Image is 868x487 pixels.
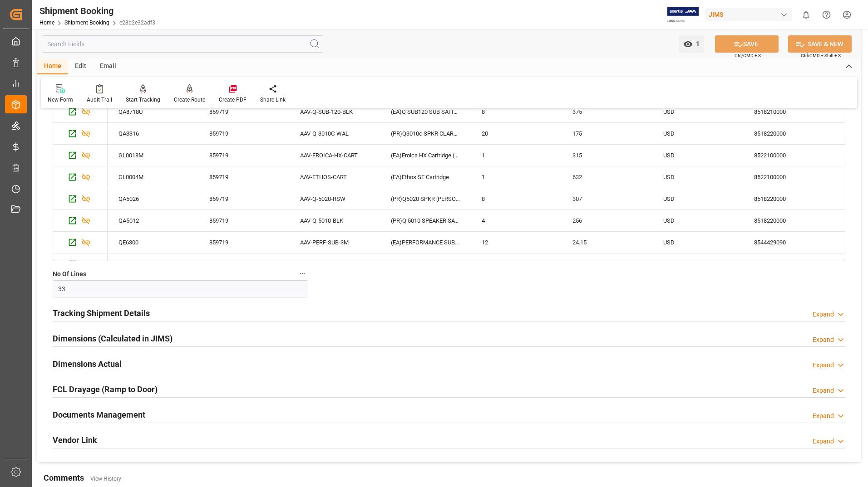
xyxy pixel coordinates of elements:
div: (EA)Ethos SE Cartridge [380,166,471,188]
div: Press SPACE to select this row. [53,253,108,275]
h2: Dimensions (Calculated in JIMS) [53,332,173,345]
div: 1 [471,166,562,188]
span: No Of Lines [53,269,86,279]
div: GL0061 [108,253,198,275]
div: USD [652,145,743,166]
div: USD [652,123,743,144]
div: 632 [562,166,652,188]
div: USD [652,253,743,275]
div: Expand [813,386,834,395]
button: SAVE [715,35,779,53]
h2: FCL Drayage (Ramp to Door) [53,383,158,395]
div: 109.5 [562,253,652,275]
div: Audit Trail [87,96,112,104]
div: USD [652,210,743,231]
div: 16 [471,253,562,275]
div: AAV-EROICA-HX-CART [289,145,380,166]
h2: Documents Management [53,409,145,421]
a: Home [39,19,54,26]
div: Share Link [260,96,286,104]
h2: Dimensions Actual [53,358,122,370]
div: 8 [471,188,562,209]
div: AAV-Q-5020-RSW [289,188,380,209]
div: Press SPACE to select this row. [53,145,108,166]
div: QA8718U [108,101,198,122]
div: (PR)Q5020 SPKR [PERSON_NAME] [380,188,471,209]
span: Ctrl/CMD + S [735,52,761,59]
div: Home [37,59,68,74]
div: USD [652,232,743,253]
div: (PR)Q 5010 SPEAKER SATIN BLACK [380,210,471,231]
div: (EA)Q SUB120 SUB SATIN BLK [380,101,471,122]
div: (EA)PERFORMANCE SUBWOOFER 3M [380,232,471,253]
div: 20 [471,123,562,144]
div: 859719 [198,145,289,166]
div: 859719 [198,232,289,253]
div: QA3316 [108,123,198,144]
div: 859719 [198,188,289,209]
div: USD [652,166,743,188]
div: QE6300 [108,232,198,253]
div: Email [93,59,123,74]
div: 24.15 [562,232,652,253]
div: Expand [813,335,834,345]
div: 859719 [198,101,289,122]
div: QA5012 [108,210,198,231]
span: 1 [693,40,700,47]
span: Ctrl/CMD + Shift + S [801,52,841,59]
div: (EA)Goldring E4 Cartridge [380,253,471,275]
div: Start Tracking [126,96,160,104]
div: 8518220000 [743,210,834,231]
div: Create Route [174,96,205,104]
div: Expand [813,411,834,421]
div: Create PDF [219,96,247,104]
div: GL0018M [108,145,198,166]
div: Expand [813,360,834,370]
div: Press SPACE to select this row. [53,166,108,188]
a: View History [90,476,121,482]
div: 8518220000 [743,188,834,209]
h2: Tracking Shipment Details [53,307,150,319]
div: Press SPACE to select this row. [53,101,108,123]
div: AAV-Q-SUB-120-BLK [289,101,380,122]
div: AAV-E4-CART [289,253,380,275]
div: Press SPACE to select this row. [53,123,108,145]
div: AAV-Q-5010-BLK [289,210,380,231]
div: 256 [562,210,652,231]
div: 4 [471,210,562,231]
div: 859719 [198,253,289,275]
button: No Of Lines [296,268,308,279]
div: 8522100000 [743,166,834,188]
div: Expand [813,437,834,446]
div: 8 [471,101,562,122]
div: 175 [562,123,652,144]
img: Exertis%20JAM%20-%20Email%20Logo.jpg_1722504956.jpg [667,7,699,23]
div: 859719 [198,166,289,188]
div: 307 [562,188,652,209]
div: Shipment Booking [39,4,155,18]
div: 1 [471,145,562,166]
div: 375 [562,101,652,122]
div: 859719 [198,123,289,144]
div: AAV-ETHOS-CART [289,166,380,188]
div: 8522100000 [743,145,834,166]
div: 8518210000 [743,101,834,122]
div: Edit [68,59,93,74]
h2: Comments [44,472,84,484]
button: show 0 new notifications [796,5,816,25]
div: AAV-Q-3010C-WAL [289,123,380,144]
h2: Vendor Link [53,434,97,446]
div: (EA)Eroica HX Cartridge (M) [380,145,471,166]
div: QA5026 [108,188,198,209]
div: JIMS [705,8,792,21]
div: 8544429090 [743,232,834,253]
div: GL0004M [108,166,198,188]
div: 8518220000 [743,123,834,144]
div: New Form [48,96,73,104]
button: Help Center [816,5,837,25]
div: Press SPACE to select this row. [53,188,108,210]
div: 8522100000 [743,253,834,275]
button: SAVE & NEW [788,35,852,53]
input: Search Fields [42,35,323,53]
div: 315 [562,145,652,166]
